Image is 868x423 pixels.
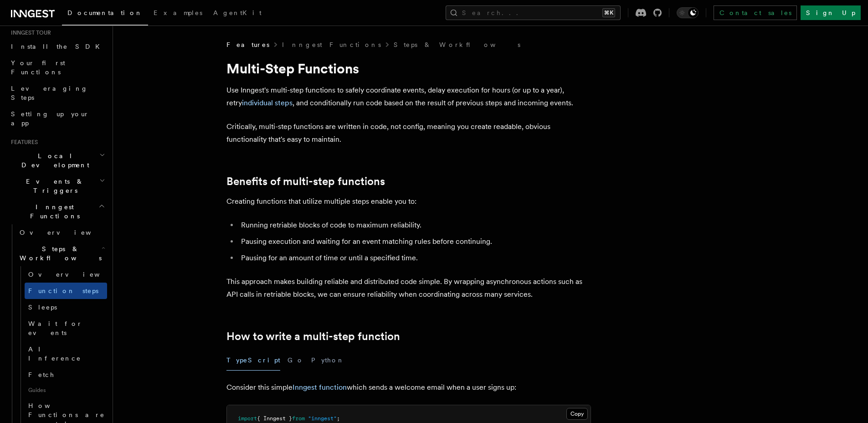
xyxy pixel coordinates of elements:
[238,219,591,232] li: Running retriable blocks of code to maximum reliability.
[226,275,591,301] p: This approach makes building reliable and distributed code simple. By wrapping asynchronous actio...
[7,199,107,224] button: Inngest Functions
[67,9,143,16] span: Documentation
[226,60,591,77] h1: Multi-Step Functions
[11,59,65,76] span: Your first Functions
[16,241,107,266] button: Steps & Workflows
[28,320,82,336] span: Wait for events
[288,350,304,371] button: Go
[238,235,591,248] li: Pausing execution and waiting for an event matching rules before continuing.
[226,350,280,371] button: TypeScript
[7,202,98,221] span: Inngest Functions
[7,177,99,195] span: Events & Triggers
[7,80,107,106] a: Leveraging Steps
[208,3,267,25] a: AgentKit
[394,40,520,49] a: Steps & Workflows
[293,383,347,392] a: Inngest function
[226,120,591,146] p: Critically, multi-step functions are written in code, not config, meaning you create readable, ob...
[62,3,148,26] a: Documentation
[25,315,107,341] a: Wait for events
[16,244,102,263] span: Steps & Workflows
[226,381,591,394] p: Consider this simple which sends a welcome email when a user signs up:
[292,415,305,422] span: from
[28,304,57,311] span: Sleeps
[282,40,381,49] a: Inngest Functions
[7,55,107,80] a: Your first Functions
[566,408,588,420] button: Copy
[714,5,797,20] a: Contact sales
[28,271,122,278] span: Overview
[20,229,113,236] span: Overview
[154,9,202,16] span: Examples
[602,8,615,17] kbd: ⌘K
[242,98,293,107] a: individual steps
[7,173,107,199] button: Events & Triggers
[25,299,107,315] a: Sleeps
[7,151,99,170] span: Local Development
[308,415,337,422] span: "inngest"
[7,139,38,146] span: Features
[11,85,88,101] span: Leveraging Steps
[25,366,107,383] a: Fetch
[677,7,699,18] button: Toggle dark mode
[226,84,591,109] p: Use Inngest's multi-step functions to safely coordinate events, delay execution for hours (or up ...
[11,110,89,127] span: Setting up your app
[238,415,257,422] span: import
[311,350,344,371] button: Python
[238,252,591,264] li: Pausing for an amount of time or until a specified time.
[226,175,385,188] a: Benefits of multi-step functions
[446,5,621,20] button: Search...⌘K
[7,106,107,131] a: Setting up your app
[226,330,400,343] a: How to write a multi-step function
[257,415,292,422] span: { Inngest }
[25,266,107,283] a: Overview
[28,346,81,362] span: AI Inference
[25,383,107,397] span: Guides
[28,287,98,294] span: Function steps
[213,9,262,16] span: AgentKit
[11,43,105,50] span: Install the SDK
[28,371,55,378] span: Fetch
[226,40,269,49] span: Features
[7,29,51,36] span: Inngest tour
[7,38,107,55] a: Install the SDK
[16,224,107,241] a: Overview
[25,283,107,299] a: Function steps
[226,195,591,208] p: Creating functions that utilize multiple steps enable you to:
[7,148,107,173] button: Local Development
[801,5,861,20] a: Sign Up
[25,341,107,366] a: AI Inference
[337,415,340,422] span: ;
[148,3,208,25] a: Examples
